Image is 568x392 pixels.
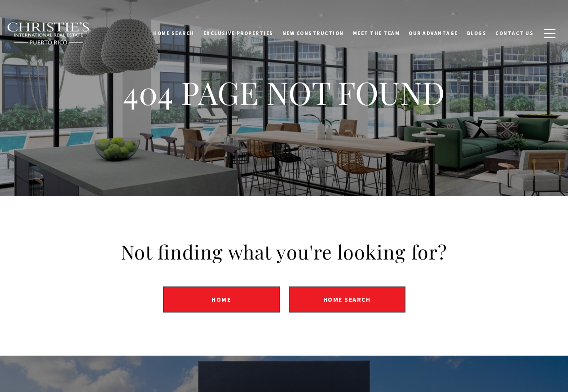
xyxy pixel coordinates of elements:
[282,30,344,36] span: New Construction
[7,22,90,45] img: Christie's International Real Estate black text logo
[123,73,445,112] h1: 404 PAGE NOT FOUND
[278,22,348,44] a: New Construction
[163,286,280,313] a: Home
[22,239,546,264] h2: Not finding what you're looking for?
[467,30,487,36] span: Blogs
[149,22,199,44] a: Home Search
[404,22,462,44] a: Our Advantage
[462,22,491,44] a: Blogs
[203,30,273,36] span: Exclusive Properties
[495,30,533,36] span: Contact Us
[289,286,405,313] a: Home Search
[348,22,405,44] a: Meet the Team
[199,22,278,44] a: Exclusive Properties
[409,30,458,36] span: Our Advantage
